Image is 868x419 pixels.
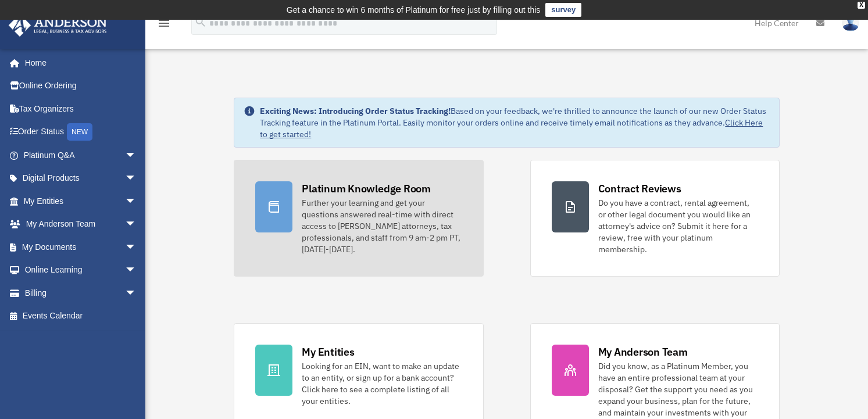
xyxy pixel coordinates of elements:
span: arrow_drop_down [125,281,148,305]
a: Online Learningarrow_drop_down [8,259,154,282]
a: Tax Organizers [8,97,154,120]
a: Home [8,51,148,74]
span: arrow_drop_down [125,213,148,237]
a: My Entitiesarrow_drop_down [8,189,154,213]
div: close [858,2,865,9]
span: arrow_drop_down [125,259,148,282]
a: Platinum Knowledge Room Further your learning and get your questions answered real-time with dire... [234,160,483,277]
span: arrow_drop_down [125,167,148,191]
span: arrow_drop_down [125,235,148,259]
a: Contract Reviews Do you have a contract, rental agreement, or other legal document you would like... [530,160,780,277]
a: Platinum Q&Aarrow_drop_down [8,144,154,167]
a: Order StatusNEW [8,120,154,144]
img: User Pic [842,15,859,31]
div: Platinum Knowledge Room [302,181,431,196]
a: survey [545,3,581,17]
i: search [194,16,207,28]
a: My Documentsarrow_drop_down [8,235,154,259]
span: arrow_drop_down [125,189,148,213]
a: Events Calendar [8,305,154,328]
span: arrow_drop_down [125,144,148,167]
a: Digital Productsarrow_drop_down [8,167,154,190]
div: My Anderson Team [598,345,688,359]
div: Further your learning and get your questions answered real-time with direct access to [PERSON_NAM... [302,197,462,255]
div: Do you have a contract, rental agreement, or other legal document you would like an attorney's ad... [598,197,758,255]
div: My Entities [302,345,354,359]
a: My Anderson Teamarrow_drop_down [8,213,154,236]
a: Click Here to get started! [260,117,763,139]
a: menu [157,20,171,30]
div: Get a chance to win 6 months of Platinum for free just by filling out this [287,3,541,17]
img: Anderson Advisors Platinum Portal [5,14,110,37]
div: NEW [67,123,92,141]
div: Based on your feedback, we're thrilled to announce the launch of our new Order Status Tracking fe... [260,105,769,140]
div: Looking for an EIN, want to make an update to an entity, or sign up for a bank account? Click her... [302,360,462,407]
a: Billingarrow_drop_down [8,281,154,305]
div: Contract Reviews [598,181,681,196]
strong: Exciting News: Introducing Order Status Tracking! [260,106,451,116]
a: Online Ordering [8,74,154,98]
i: menu [157,16,171,30]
